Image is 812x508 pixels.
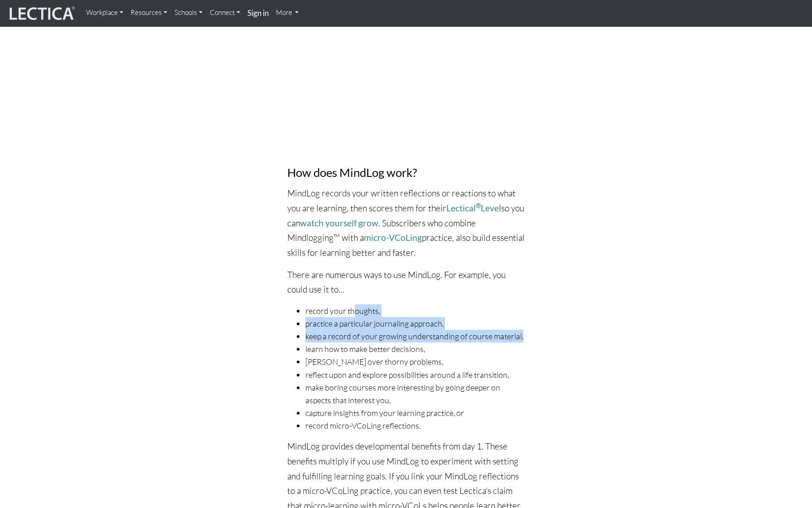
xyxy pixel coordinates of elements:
[287,186,525,260] p: MindLog records your written reflections or reactions to what you are learning, then scores them ...
[247,8,269,18] strong: Sign in
[127,4,171,22] a: Resources
[305,330,525,342] li: keep a record of your growing understanding of course material,
[206,4,244,22] a: Connect
[305,355,525,368] li: [PERSON_NAME] over thorny problems,
[272,4,303,22] a: More
[364,232,422,243] a: micro-VCoLing
[300,218,378,228] a: watch yourself grow
[7,5,75,22] img: lecticalive
[287,268,525,297] p: There are numerous ways to use MindLog. For example, you could use it to…
[305,381,525,406] li: make boring courses more interesting by going deeper on aspects that interest you,
[305,342,525,355] li: learn how to make better decisions,
[305,406,525,419] li: capture insights from your learning practice, or
[305,368,525,381] li: reflect upon and explore possibilities around a life transition,
[244,4,272,23] a: Sign in
[171,4,206,22] a: Schools
[305,317,525,330] li: practice a particular journaling approach,
[476,202,481,210] sup: ®
[287,166,525,179] h3: How does MindLog work?
[446,203,501,213] a: Lectical®Level
[305,419,525,432] li: record micro-VCoLing reflections.
[82,4,127,22] a: Workplace
[305,304,525,317] li: record your thoughts,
